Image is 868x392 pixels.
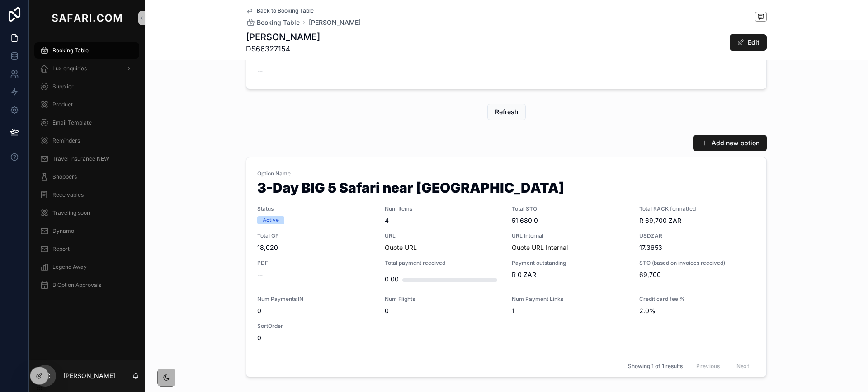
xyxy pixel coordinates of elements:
[34,151,139,167] a: Travel Insurance NEW
[52,47,89,54] span: Booking Table
[52,263,87,271] span: Legend Away
[257,259,374,267] span: PDF
[512,205,628,212] span: Total STO
[385,270,399,288] div: 0.00
[34,277,139,293] a: B Option Approvals
[246,7,314,14] a: Back to Booking Table
[628,363,683,370] span: Showing 1 of 1 results
[257,181,755,198] h1: 3-Day BIG 5 Safari near [GEOGRAPHIC_DATA]
[246,18,300,27] a: Booking Table
[257,7,314,14] span: Back to Booking Table
[257,205,374,212] span: Status
[309,18,361,27] a: [PERSON_NAME]
[385,232,501,240] span: URL
[52,209,90,217] span: Traveling soon
[34,97,139,113] a: Product
[512,295,628,303] span: Num Payment Links
[257,270,263,279] span: --
[52,281,101,289] span: B Option Approvals
[34,115,139,131] a: Email Template
[52,119,92,126] span: Email Template
[257,306,374,315] span: 0
[257,323,374,330] span: SortOrder
[52,191,84,198] span: Receivables
[512,244,568,251] a: Quote URL Internal
[512,216,628,225] span: 51,680.0
[639,216,756,225] span: R 69,700 ZAR
[29,36,145,305] div: scrollable content
[52,173,77,180] span: Shoppers
[34,78,139,95] a: Supplier
[34,60,139,77] a: Lux enquiries
[639,270,756,279] span: 69,700
[34,259,139,275] a: Legend Away
[512,232,628,240] span: URL Internal
[34,223,139,239] a: Dynamo
[257,66,263,75] span: --
[257,333,374,342] span: 0
[639,205,756,212] span: Total RACK formatted
[385,216,501,225] span: 4
[52,245,70,253] span: Report
[52,155,109,162] span: Travel Insurance NEW
[639,243,756,252] span: 17.3653
[639,306,756,315] span: 2.0%
[52,65,87,72] span: Lux enquiries
[63,371,115,380] p: [PERSON_NAME]
[34,169,139,185] a: Shoppers
[385,259,501,267] span: Total payment received
[257,18,300,27] span: Booking Table
[34,205,139,221] a: Traveling soon
[512,306,628,315] span: 1
[385,306,501,315] span: 0
[34,241,139,257] a: Report
[385,295,501,303] span: Num Flights
[385,205,501,212] span: Num Items
[257,295,374,303] span: Num Payments IN
[52,83,74,90] span: Supplier
[34,187,139,203] a: Receivables
[246,157,766,355] a: Option Name3-Day BIG 5 Safari near [GEOGRAPHIC_DATA]StatusActiveNum Items4Total STO51,680.0Total ...
[639,295,756,303] span: Credit card fee %
[693,135,767,151] button: Add new option
[50,11,124,25] img: App logo
[263,216,279,224] div: Active
[246,43,320,54] span: DS66327154
[246,31,320,43] h1: [PERSON_NAME]
[52,227,74,235] span: Dynamo
[257,232,374,240] span: Total GP
[487,104,526,120] button: Refresh
[512,270,628,279] span: R 0 ZAR
[34,133,139,149] a: Reminders
[34,42,139,59] a: Booking Table
[52,101,73,108] span: Product
[495,107,518,116] span: Refresh
[257,170,755,177] span: Option Name
[385,244,417,251] a: Quote URL
[639,232,756,240] span: USDZAR
[52,137,80,144] span: Reminders
[730,34,767,51] button: Edit
[512,259,628,267] span: Payment outstanding
[257,243,374,252] span: 18,020
[639,259,756,267] span: STO (based on invoices received)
